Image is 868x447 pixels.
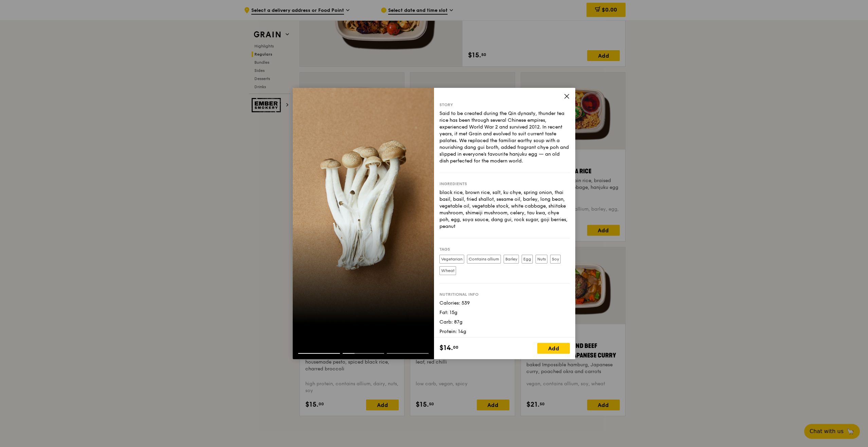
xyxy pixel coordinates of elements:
label: Wheat [439,266,456,275]
label: Soy [550,255,561,264]
span: 00 [453,345,458,350]
label: Vegetarian [439,255,464,264]
div: Tags [439,247,570,252]
div: Story [439,102,570,108]
div: Said to be created during the Qin dynasty, thunder tea rice has been through several Chinese empi... [439,110,570,164]
div: Add [537,343,570,354]
span: $14. [439,343,453,353]
div: Carb: 87g [439,319,570,326]
div: Ingredients [439,181,570,187]
div: Calories: 539 [439,300,570,307]
div: Nutritional info [439,292,570,297]
div: black rice, brown rice, salt, ku chye, spring onion, thai basil, basil, fried shallot, sesame oil... [439,189,570,230]
div: Fat: 15g [439,309,570,316]
div: Protein: 14g [439,328,570,335]
label: Contains allium [467,255,501,264]
label: Nuts [536,255,547,264]
label: Barley [504,255,519,264]
label: Egg [522,255,533,264]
